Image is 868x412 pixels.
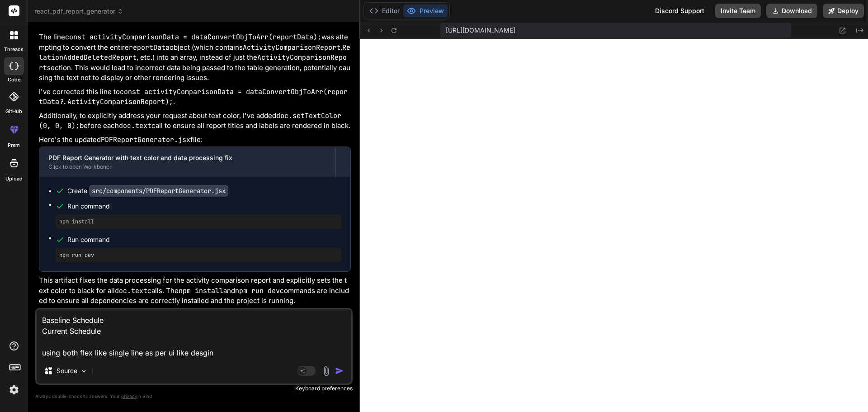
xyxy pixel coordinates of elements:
p: The line was attempting to convert the entire object (which contains , , etc.) into an array, ins... [39,32,351,83]
button: Deploy [823,4,864,18]
code: ActivityComparisonReport [243,43,340,52]
p: Always double-check its answers. Your in Bind [35,392,353,401]
code: npm install [179,286,223,295]
div: PDF Report Generator with text color and data processing fix [48,153,326,162]
span: [URL][DOMAIN_NAME] [446,26,515,35]
code: doc.text [119,121,151,130]
p: Additionally, to explicitly address your request about text color, I've added before each call to... [39,111,351,131]
button: Preview [403,5,448,17]
p: This artifact fixes the data processing for the activity comparison report and explicitly sets th... [39,275,351,306]
code: src/components/PDFReportGenerator.jsx [89,185,228,197]
img: icon [335,366,344,375]
p: I've corrected this line to . [39,87,351,107]
code: const activityComparisonData = dataConvertObjToArr(reportData); [65,33,321,42]
div: Discord Support [650,4,710,18]
code: doc.text [115,286,147,295]
button: Invite Team [715,4,761,18]
p: Keyboard preferences [35,385,353,392]
img: settings [6,382,22,398]
code: reportData [129,43,170,52]
iframe: Preview [360,39,868,412]
pre: npm install [59,218,338,225]
span: Run command [67,202,341,211]
div: Create [67,186,228,195]
span: react_pdf_report_generator [34,7,123,16]
label: Upload [5,175,23,183]
button: PDF Report Generator with text color and data processing fixClick to open Workbench [39,147,335,177]
button: Download [766,4,817,18]
code: const activityComparisonData = dataConvertObjToArr(reportData?.ActivityComparisonReport); [39,87,348,107]
code: PDFReportGenerator.jsx [101,135,190,144]
span: Run command [67,235,341,244]
label: prem [8,142,20,149]
textarea: Baseline Schedule Current Schedule using both flex like single line as per ui like desgin [37,309,351,358]
label: GitHub [5,108,22,115]
code: RelationAddedDeletedReport [39,43,350,62]
button: Editor [366,5,403,17]
p: Here's the updated file: [39,135,351,145]
label: threads [4,46,24,53]
label: code [8,76,20,84]
img: attachment [321,366,331,376]
code: doc.setTextColor(0, 0, 0); [39,111,341,131]
img: Pick Models [80,367,88,375]
code: ActivityComparisonReport [39,53,347,72]
pre: npm run dev [59,251,338,259]
span: privacy [121,393,137,399]
code: npm run dev [235,286,280,295]
div: Click to open Workbench [48,163,326,170]
p: Source [57,366,77,375]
